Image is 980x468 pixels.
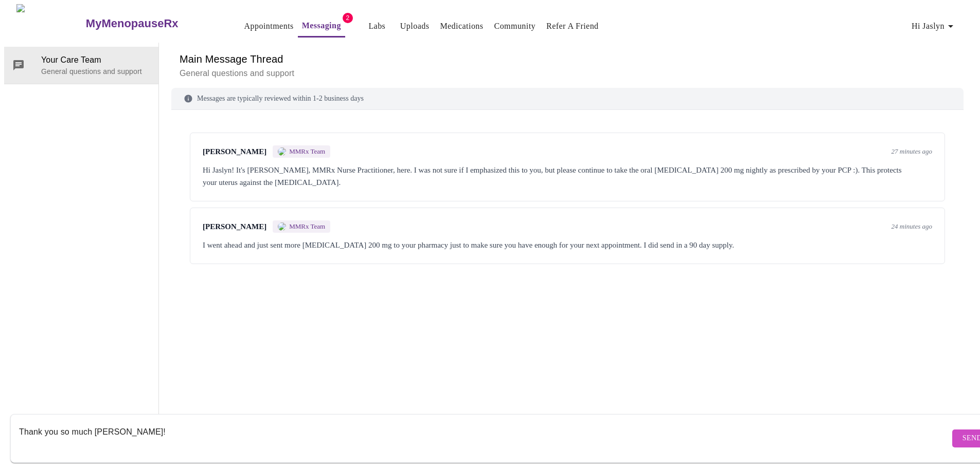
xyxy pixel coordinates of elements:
[86,17,179,30] h3: MyMenopauseRx
[907,16,961,36] button: Hi Jaslyn
[298,15,345,38] button: Messaging
[396,16,434,36] button: Uploads
[494,19,536,33] a: Community
[289,147,325,156] span: MMRx Team
[203,164,932,189] div: Hi Jaslyn! It's [PERSON_NAME], MMRx Nurse Practitioner, here. I was not sure if I emphasized this...
[546,19,599,33] a: Refer a Friend
[440,19,483,33] a: Medications
[490,16,540,36] button: Community
[203,222,266,231] span: [PERSON_NAME]
[41,66,150,77] p: General questions and support
[361,16,394,36] button: Labs
[278,147,286,156] img: MMRX
[203,147,266,156] span: [PERSON_NAME]
[19,422,950,455] textarea: Send a message about your appointment
[912,19,957,33] span: Hi Jaslyn
[244,19,294,33] a: Appointments
[343,13,353,23] span: 2
[180,67,955,80] p: General questions and support
[289,222,325,231] span: MMRx Team
[203,239,932,251] div: I went ahead and just sent more [MEDICAL_DATA] 200 mg to your pharmacy just to make sure you have...
[400,19,430,33] a: Uploads
[16,4,84,43] img: MyMenopauseRx Logo
[180,51,955,67] h6: Main Message Thread
[892,147,932,156] span: 27 minutes ago
[892,222,932,231] span: 24 minutes ago
[171,88,964,110] div: Messages are typically reviewed within 1-2 business days
[240,16,298,36] button: Appointments
[84,6,219,42] a: MyMenopauseRx
[368,19,385,33] a: Labs
[542,16,603,36] button: Refer a Friend
[436,16,487,36] button: Medications
[4,47,158,84] div: Your Care TeamGeneral questions and support
[302,18,341,33] a: Messaging
[41,54,150,66] span: Your Care Team
[278,222,286,231] img: MMRX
